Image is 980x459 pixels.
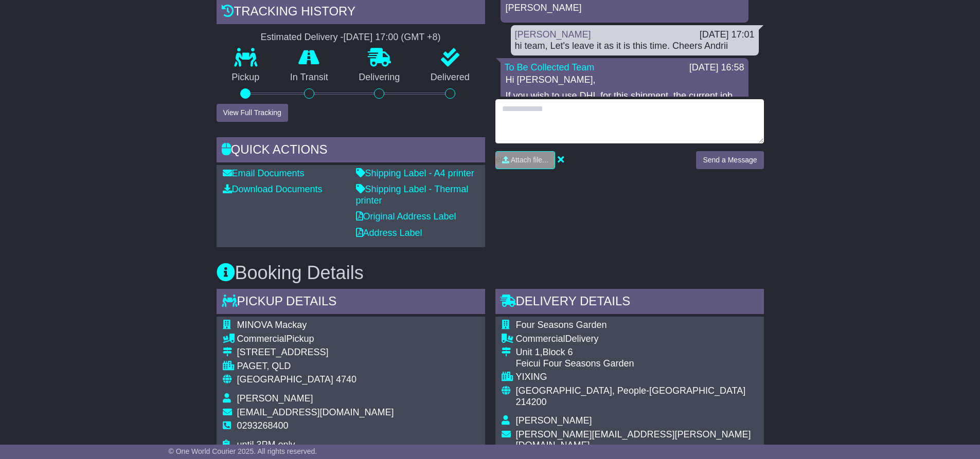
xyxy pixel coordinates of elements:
div: Delivery [516,334,758,345]
div: hi team, Let's leave it as it is this time. Cheers Andrii [515,41,755,52]
button: Send a Message [696,151,763,169]
a: To Be Collected Team [505,62,595,72]
span: 4740 [336,374,357,384]
a: Email Documents [223,168,305,178]
p: [PERSON_NAME] [506,3,743,14]
span: 0293268400 [237,420,289,431]
div: [DATE] 17:00 (GMT +8) [344,32,441,43]
span: MINOVA Mackay [237,320,307,330]
div: Pickup Details [217,289,485,317]
p: Pickup [217,72,275,83]
div: Quick Actions [217,137,485,165]
a: Original Address Label [356,211,456,222]
span: [EMAIL_ADDRESS][DOMAIN_NAME] [237,407,394,417]
p: Hi [PERSON_NAME], [506,75,743,86]
span: [PERSON_NAME] [516,415,592,426]
h3: Booking Details [217,263,764,283]
div: Unit 1,Block 6 [516,347,758,358]
a: Shipping Label - A4 printer [356,168,474,178]
p: Delivered [415,72,485,83]
p: Delivering [344,72,416,83]
span: until 3PM only [237,439,295,450]
div: [DATE] 17:01 [700,29,755,41]
p: In Transit [275,72,344,83]
a: [PERSON_NAME] [515,29,591,40]
span: © One World Courier 2025. All rights reserved. [169,447,317,455]
span: Four Seasons Garden [516,320,607,330]
div: Pickup [237,334,394,345]
p: If you wish to use DHL for this shipment, the current job will need to be cancelled, and a new qu... [506,90,743,124]
span: [PERSON_NAME] [237,393,313,403]
a: Address Label [356,228,422,238]
button: View Full Tracking [217,104,288,122]
span: 214200 [516,397,547,407]
span: Commercial [237,334,287,344]
span: [PERSON_NAME][EMAIL_ADDRESS][PERSON_NAME][DOMAIN_NAME] [516,429,751,451]
a: Shipping Label - Thermal printer [356,184,469,206]
div: [STREET_ADDRESS] [237,347,394,358]
span: [GEOGRAPHIC_DATA], People-[GEOGRAPHIC_DATA] [516,385,746,396]
div: [DATE] 16:58 [689,62,744,74]
a: Download Documents [223,184,323,194]
span: Commercial [516,334,565,344]
div: PAGET, QLD [237,361,394,372]
span: [GEOGRAPHIC_DATA] [237,374,333,384]
div: Delivery Details [495,289,764,317]
div: Feicui Four Seasons Garden [516,358,758,370]
div: YIXING [516,372,758,383]
div: Estimated Delivery - [217,32,485,43]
